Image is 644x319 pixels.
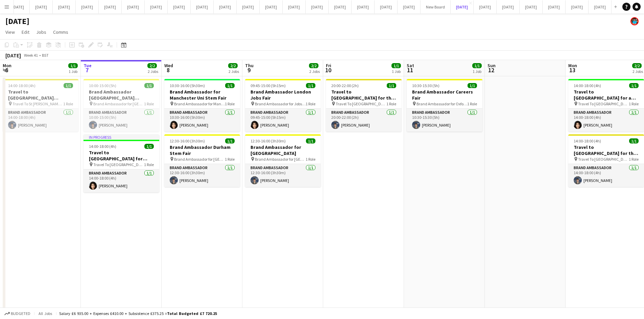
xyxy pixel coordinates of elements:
[309,63,318,68] span: 2/2
[84,134,159,140] div: In progress
[53,29,68,35] span: Comms
[245,144,321,156] h3: Brand Ambassador for [GEOGRAPHIC_DATA]
[568,134,644,187] app-job-card: 14:00-18:00 (4h)1/1Travel to [GEOGRAPHIC_DATA] for the Autumn Careers fair on [DATE] Travel To [G...
[76,0,99,14] button: [DATE]
[64,83,73,88] span: 1/1
[306,138,315,143] span: 1/1
[407,79,482,132] div: 10:30-15:30 (5h)1/1Brand Ambassador Careers Fair Brand Ambassador for Oxford Careers Fair1 RoleBr...
[568,164,644,187] app-card-role: Brand Ambassador1/114:00-18:00 (4h)[PERSON_NAME]
[497,0,520,14] button: [DATE]
[84,169,159,192] app-card-role: Brand Ambassador1/114:00-18:00 (4h)[PERSON_NAME]
[84,89,159,101] h3: Brand Ambassador [GEOGRAPHIC_DATA][PERSON_NAME] Jobs Fair
[33,28,49,36] a: Jobs
[255,157,306,162] span: Brand Ambassador for [GEOGRAPHIC_DATA]
[229,69,239,74] div: 2 Jobs
[191,0,214,14] button: [DATE]
[164,79,240,132] app-job-card: 10:30-16:00 (5h30m)1/1Brand Ambassador for Manchester Uni Stem Fair Brand Ambassador for Manchest...
[574,83,601,88] span: 14:00-18:00 (4h)
[89,83,116,88] span: 10:00-15:00 (5h)
[629,138,639,143] span: 1/1
[3,62,11,69] span: Mon
[59,311,217,316] div: Salary £6 935.00 + Expenses £410.00 + Subsistence £375.25 =
[245,79,321,132] app-job-card: 09:45-15:00 (5h15m)1/1Brand Ambassador London Jobs Fair Brand Ambassador for Jobs Fair1 RoleBrand...
[255,101,306,106] span: Brand Ambassador for Jobs Fair
[398,0,421,14] button: [DATE]
[451,0,474,14] button: [DATE]
[629,157,639,162] span: 1 Role
[568,62,577,69] span: Mon
[225,101,235,106] span: 1 Role
[164,62,173,69] span: Wed
[63,101,73,106] span: 1 Role
[251,138,286,143] span: 12:30-16:00 (3h30m)
[387,83,396,88] span: 1/1
[7,0,30,14] button: [DATE]
[568,109,644,132] app-card-role: Brand Ambassador1/114:00-18:00 (4h)[PERSON_NAME]
[84,134,159,192] app-job-card: In progress14:00-18:00 (4h)1/1Travel to [GEOGRAPHIC_DATA] for Stem fair on [DATE] Travel To [GEOG...
[19,28,32,36] a: Edit
[568,79,644,132] app-job-card: 14:00-18:00 (4h)1/1Travel to [GEOGRAPHIC_DATA] for a recruitment fair Travel To [GEOGRAPHIC_DATA]...
[84,79,159,132] div: 10:00-15:00 (5h)1/1Brand Ambassador [GEOGRAPHIC_DATA][PERSON_NAME] Jobs Fair Brand Ambassador for...
[164,109,240,132] app-card-role: Brand Ambassador1/110:30-16:00 (5h30m)[PERSON_NAME]
[629,101,639,106] span: 1 Role
[174,157,225,162] span: Brand Ambassador for [GEOGRAPHIC_DATA]
[578,157,629,162] span: Travel To [GEOGRAPHIC_DATA] for Autumn Careers Fair on [DATE]
[225,83,235,88] span: 1/1
[3,310,31,317] button: Budgeted
[170,83,205,88] span: 10:30-16:00 (5h30m)
[567,66,577,74] span: 13
[144,162,154,167] span: 1 Role
[174,101,225,106] span: Brand Ambassador for Manchester Uni Stem fair
[2,66,11,74] span: 6
[473,69,481,74] div: 1 Job
[147,63,157,68] span: 2/2
[30,0,53,14] button: [DATE]
[244,66,254,74] span: 9
[245,62,254,69] span: Thu
[168,0,191,14] button: [DATE]
[53,0,76,14] button: [DATE]
[632,63,642,68] span: 2/2
[487,62,496,69] span: Sun
[5,29,15,35] span: View
[326,62,331,69] span: Fri
[260,0,283,14] button: [DATE]
[375,0,398,14] button: [DATE]
[144,101,154,106] span: 1 Role
[164,144,240,156] h3: Brand Ambassador Durham Stem Fair
[633,69,643,74] div: 2 Jobs
[163,66,173,74] span: 8
[3,89,78,101] h3: Travel to [GEOGRAPHIC_DATA][PERSON_NAME] for [GEOGRAPHIC_DATA][PERSON_NAME] Jobs fair
[416,101,467,106] span: Brand Ambassador for Oxford Careers Fair
[589,0,612,14] button: [DATE]
[578,101,629,106] span: Travel To [GEOGRAPHIC_DATA] for Recruitment fair
[306,101,315,106] span: 1 Role
[5,52,21,59] div: [DATE]
[407,109,482,132] app-card-role: Brand Ambassador1/110:30-15:30 (5h)[PERSON_NAME]
[326,109,402,132] app-card-role: Brand Ambassador1/120:00-22:00 (2h)[PERSON_NAME]
[8,83,35,88] span: 14:00-18:00 (4h)
[5,16,29,26] h1: [DATE]
[407,62,414,69] span: Sat
[472,63,482,68] span: 1/1
[122,0,145,14] button: [DATE]
[336,101,386,106] span: Travel To [GEOGRAPHIC_DATA] for the Careers Fair fair on [DATE]
[306,0,329,14] button: [DATE]
[13,101,63,106] span: Travel To St [PERSON_NAME] for jobs fair on 7th Octoberctober
[421,0,451,14] button: New Board
[245,134,321,187] div: 12:30-16:00 (3h30m)1/1Brand Ambassador for [GEOGRAPHIC_DATA] Brand Ambassador for [GEOGRAPHIC_DAT...
[22,53,39,58] span: Week 41
[144,144,154,149] span: 1/1
[412,83,439,88] span: 10:30-15:30 (5h)
[82,66,92,74] span: 7
[164,89,240,101] h3: Brand Ambassador for Manchester Uni Stem Fair
[574,138,601,143] span: 14:00-18:00 (4h)
[3,79,78,132] app-job-card: 14:00-18:00 (4h)1/1Travel to [GEOGRAPHIC_DATA][PERSON_NAME] for [GEOGRAPHIC_DATA][PERSON_NAME] Jo...
[251,83,286,88] span: 09:45-15:00 (5h15m)
[50,28,71,36] a: Comms
[329,0,352,14] button: [DATE]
